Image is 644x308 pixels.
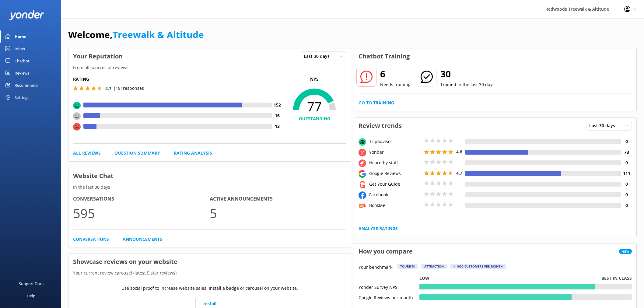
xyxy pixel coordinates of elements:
[73,150,101,156] a: All Reviews
[15,55,30,67] div: Chatbot
[73,195,210,203] h4: Conversations
[73,203,210,223] p: 595
[210,203,346,223] p: 5
[174,150,212,156] a: Rating Analysis
[368,191,422,198] div: Facebook
[368,170,422,177] div: Google Reviews
[354,243,417,259] h3: How you compare
[15,79,38,91] div: Recommend
[272,123,282,130] h4: 13
[68,254,351,270] h3: Showcase reviews on your website
[621,149,632,156] h4: 73
[421,264,447,269] div: Attraction
[113,85,144,92] p: | 181 responses
[354,118,406,134] h3: Review trends
[15,43,25,55] div: Inbox
[440,81,495,88] p: Trained in the last 30 days
[621,181,632,187] h4: 0
[282,76,346,82] p: NPS
[304,53,333,60] span: Last 30 days
[359,100,394,106] a: Go to Training
[15,67,29,79] div: Reviews
[354,48,414,64] h3: Chatbot Training
[68,184,351,191] p: In the last 30 days
[419,275,429,282] p: Low
[68,48,127,64] h3: Your Reputation
[621,191,632,198] h4: 0
[73,76,282,82] h5: Rating
[368,138,422,145] div: Tripadvisor
[73,236,109,243] a: Conversations
[380,81,411,88] p: Needs training
[113,28,204,41] a: Treewalk & Altitude
[368,202,422,209] div: BookMe
[589,122,619,129] span: Last 30 days
[380,67,411,81] h2: 6
[68,168,351,184] h3: Website Chat
[621,138,632,145] h4: 0
[621,159,632,166] h4: 0
[359,294,419,300] div: Google Reviews per month
[19,278,44,290] div: Support Docs
[15,91,29,103] div: Settings
[282,115,346,122] h4: OUTSTANDING
[440,67,495,81] h2: 30
[114,150,160,156] a: Question Summary
[359,225,398,232] a: Analyse Ratings
[272,112,282,119] h4: 16
[601,275,632,282] p: Best in class
[456,149,462,155] span: 4.8
[282,99,346,114] span: 77
[27,290,35,302] div: Help
[619,249,632,254] span: New
[68,27,204,42] h1: Welcome,
[121,285,298,292] p: Use social proof to increase website sales. Install a badge or carousel on your website.
[368,149,422,156] div: Yonder
[450,264,506,269] div: > 1000 customers per month
[368,181,422,187] div: Get Your Guide
[68,64,351,71] p: From all sources of reviews
[359,264,394,271] p: Your benchmark:
[272,102,282,108] h4: 152
[15,30,26,43] div: Home
[123,236,162,243] a: Announcements
[68,270,351,276] p: Your current review carousel (latest 5 star reviews)
[621,202,632,209] h4: 0
[105,86,111,91] span: 4.7
[456,170,462,176] span: 4.7
[621,170,632,177] h4: 111
[368,159,422,166] div: Heard by staff
[210,195,346,203] h4: Active Announcements
[397,264,418,269] div: Tourism
[359,284,419,289] div: Yonder Survey NPS
[9,10,44,20] img: yonder-white-logo.png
